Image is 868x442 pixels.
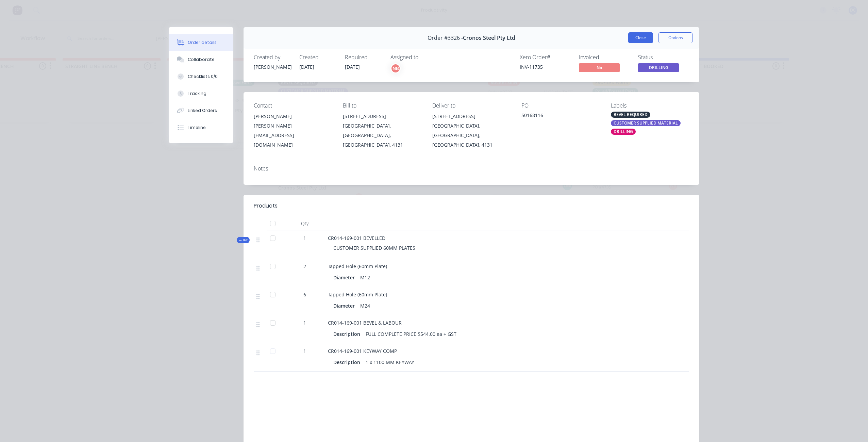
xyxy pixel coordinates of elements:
span: Tapped Hole (60mm Plate) [328,263,387,269]
div: 50168116 [521,112,600,121]
div: Order details [188,39,217,46]
span: 6 [303,291,306,298]
button: Order details [169,34,233,51]
button: Close [628,32,653,43]
div: M24 [357,301,373,311]
div: [STREET_ADDRESS] [343,112,421,121]
div: Linked Orders [188,108,217,114]
div: Labels [611,102,689,109]
div: CUSTOMER SUPPLIED MATERIAL [611,120,681,126]
div: Created by [254,54,291,61]
div: Bill to [343,102,421,109]
div: Collaborate [188,56,215,63]
span: [DATE] [345,64,360,70]
div: FULL COMPLETE PRICE $544.00 ea + GST [363,329,459,339]
button: Kit [237,237,250,243]
div: DRILLING [611,129,636,135]
span: 1 [303,234,306,242]
div: [STREET_ADDRESS][GEOGRAPHIC_DATA], [GEOGRAPHIC_DATA], [GEOGRAPHIC_DATA], 4131 [343,112,421,150]
div: Invoiced [579,54,630,61]
div: Assigned to [390,54,458,61]
div: Description [333,357,363,367]
span: 1 [303,319,306,326]
button: Collaborate [169,51,233,68]
div: Required [345,54,382,61]
div: Diameter [333,301,357,311]
div: [PERSON_NAME][PERSON_NAME][EMAIL_ADDRESS][DOMAIN_NAME] [254,112,332,150]
button: Checklists 0/0 [169,68,233,85]
div: INV-11735 [520,63,571,70]
span: Order #3326 - [428,35,463,41]
span: 2 [303,263,306,270]
span: [DATE] [299,64,314,70]
div: Description [333,329,363,339]
div: Deliver to [432,102,511,109]
div: BEVEL REQUIRED [611,112,650,118]
span: CR014-169-001 KEYWAY COMP [328,348,397,354]
div: Notes [254,165,689,172]
div: Contact [254,102,332,109]
button: Linked Orders [169,102,233,119]
div: Checklists 0/0 [188,73,218,80]
div: [STREET_ADDRESS] [432,112,511,121]
div: Status [638,54,689,61]
span: Kit [239,238,248,243]
span: Cronos Steel Pty Ltd [463,35,515,41]
div: [GEOGRAPHIC_DATA], [GEOGRAPHIC_DATA], [GEOGRAPHIC_DATA], 4131 [432,121,511,150]
span: Tapped Hole (60mm Plate) [328,291,387,298]
div: PO [521,102,600,109]
button: DRILLING [638,63,679,73]
span: DRILLING [638,63,679,72]
span: 1 [303,347,306,355]
button: Options [658,32,692,43]
div: [PERSON_NAME] [254,112,332,121]
button: Timeline [169,119,233,136]
div: Xero Order # [520,54,571,61]
div: 1 x 1100 MM KEYWAY [363,357,417,367]
div: Products [254,202,278,210]
div: Qty [284,217,325,230]
div: Diameter [333,273,357,282]
div: Created [299,54,337,61]
span: CR014-169-001 BEVEL & LABOUR [328,320,402,326]
span: CR014-169-001 BEVELLED [328,235,385,241]
div: [STREET_ADDRESS][GEOGRAPHIC_DATA], [GEOGRAPHIC_DATA], [GEOGRAPHIC_DATA], 4131 [432,112,511,150]
div: M12 [357,273,373,282]
button: Tracking [169,85,233,102]
div: Timeline [188,125,206,131]
div: Tracking [188,91,206,97]
button: NB [390,63,401,73]
div: [PERSON_NAME][EMAIL_ADDRESS][DOMAIN_NAME] [254,121,332,150]
div: [GEOGRAPHIC_DATA], [GEOGRAPHIC_DATA], [GEOGRAPHIC_DATA], 4131 [343,121,421,150]
span: No [579,63,620,72]
div: [PERSON_NAME] [254,63,291,70]
span: CUSTOMER SUPPLIED 60MM PLATES [333,245,415,251]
